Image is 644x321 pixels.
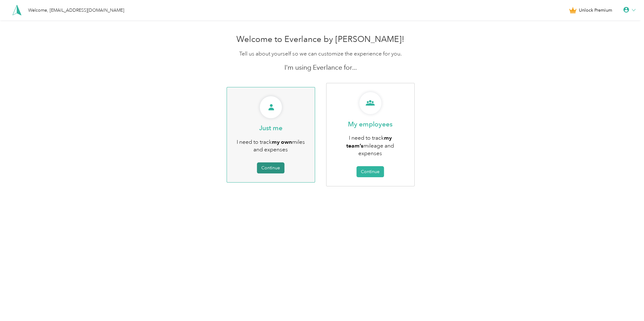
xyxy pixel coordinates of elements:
button: Continue [257,162,284,173]
span: I need to track mileage and expenses [346,134,394,157]
span: I need to track miles and expenses [237,138,305,153]
p: Tell us about yourself so we can customize the experience for you. [160,50,481,58]
b: my own [272,138,292,145]
h1: Welcome to Everlance by [PERSON_NAME]! [160,34,481,44]
button: Continue [356,166,384,177]
div: Welcome, [EMAIL_ADDRESS][DOMAIN_NAME] [28,7,124,14]
iframe: Everlance-gr Chat Button Frame [609,286,644,321]
span: Unlock Premium [579,7,612,14]
p: I'm using Everlance for... [160,63,481,72]
b: my team’s [346,134,392,149]
p: Just me [259,124,283,132]
p: My employees [348,120,392,129]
